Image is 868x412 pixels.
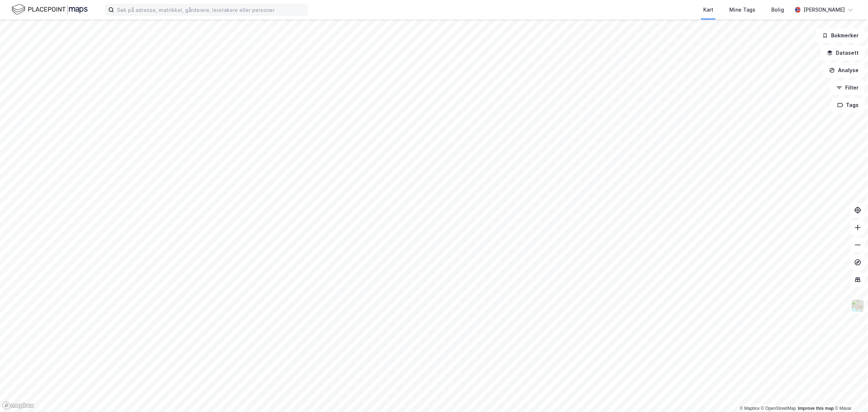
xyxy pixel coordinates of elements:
[771,5,784,14] div: Bolig
[114,4,307,15] input: Søk på adresse, matrikkel, gårdeiere, leietakere eller personer
[832,377,868,412] div: Kontrollprogram for chat
[12,3,88,16] img: logo.f888ab2527a4732fd821a326f86c7f29.svg
[804,5,845,14] div: [PERSON_NAME]
[832,377,868,412] iframe: Chat Widget
[703,5,713,14] div: Kart
[729,5,755,14] div: Mine Tags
